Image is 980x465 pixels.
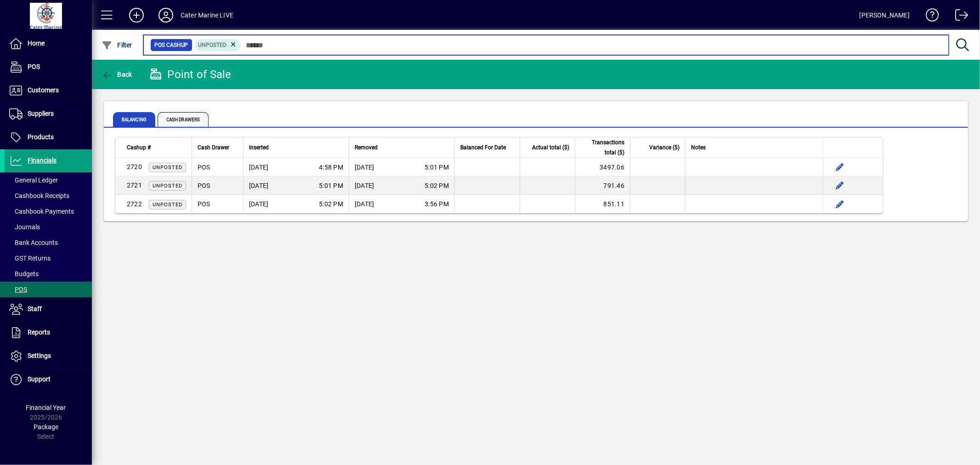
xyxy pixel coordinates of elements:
[26,404,66,411] span: Financial Year
[919,2,939,32] a: Knowledge Base
[154,40,188,50] span: POS Cashup
[153,183,182,189] span: Unposted
[149,67,232,82] div: Point of Sale
[151,7,181,23] button: Profile
[5,172,92,188] a: General Ledger
[127,162,186,172] div: 2720
[5,368,92,391] a: Support
[833,178,847,193] button: Edit
[355,142,378,153] span: Removed
[198,142,238,153] div: Cash Drawer
[9,286,27,293] span: POS
[28,329,50,336] span: Reports
[355,181,374,190] span: [DATE]
[198,181,238,190] div: POS
[355,199,374,209] span: [DATE]
[158,112,209,127] span: Cash Drawers
[9,223,40,231] span: Journals
[181,8,233,23] div: Cater Marine LIVE
[9,255,51,262] span: GST Returns
[127,142,186,153] div: Cashup #
[198,163,238,172] div: POS
[5,345,92,368] a: Settings
[9,176,58,184] span: General Ledger
[5,32,92,55] a: Home
[5,250,92,266] a: GST Returns
[5,298,92,321] a: Staff
[9,270,39,278] span: Budgets
[153,164,182,170] span: Unposted
[99,66,135,83] button: Back
[532,142,569,153] span: Actual total ($)
[127,181,186,190] div: 2721
[198,199,238,209] div: POS
[28,86,59,94] span: Customers
[9,208,74,215] span: Cashbook Payments
[581,137,624,158] span: Transactions total ($)
[28,375,51,383] span: Support
[649,142,680,153] span: Variance ($)
[319,199,343,209] span: 5:02 PM
[460,142,514,153] div: Balanced For Date
[127,142,151,153] span: Cashup #
[5,79,92,102] a: Customers
[249,181,269,190] span: [DATE]
[575,158,630,176] td: 3497.06
[195,39,241,51] mat-chip: Status: Unposted
[153,202,182,208] span: Unposted
[355,163,374,172] span: [DATE]
[28,110,54,117] span: Suppliers
[249,142,269,153] span: Inserted
[5,321,92,344] a: Reports
[92,66,142,83] app-page-header-button: Back
[34,423,58,431] span: Package
[28,40,45,47] span: Home
[5,126,92,149] a: Products
[833,197,847,211] button: Edit
[28,133,54,141] span: Products
[28,157,57,164] span: Financials
[460,142,506,153] span: Balanced For Date
[198,142,229,153] span: Cash Drawer
[833,160,847,175] button: Edit
[127,199,186,209] div: 2722
[9,192,69,199] span: Cashbook Receipts
[28,63,40,70] span: POS
[425,181,449,190] span: 5:02 PM
[575,176,630,195] td: 791.46
[198,42,227,48] span: Unposted
[5,282,92,297] a: POS
[5,235,92,250] a: Bank Accounts
[102,71,132,78] span: Back
[28,352,51,359] span: Settings
[122,7,151,23] button: Add
[575,195,630,213] td: 851.11
[28,305,42,312] span: Staff
[5,219,92,235] a: Journals
[102,41,132,49] span: Filter
[113,112,155,127] span: Balancing
[425,199,449,209] span: 3:56 PM
[425,163,449,172] span: 5:01 PM
[319,163,343,172] span: 4:58 PM
[249,199,269,209] span: [DATE]
[319,181,343,190] span: 5:01 PM
[5,204,92,219] a: Cashbook Payments
[5,102,92,125] a: Suppliers
[9,239,58,246] span: Bank Accounts
[249,163,269,172] span: [DATE]
[5,266,92,282] a: Budgets
[5,188,92,204] a: Cashbook Receipts
[99,37,135,53] button: Filter
[948,2,969,32] a: Logout
[691,142,706,153] span: Notes
[860,8,910,23] div: [PERSON_NAME]
[5,56,92,79] a: POS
